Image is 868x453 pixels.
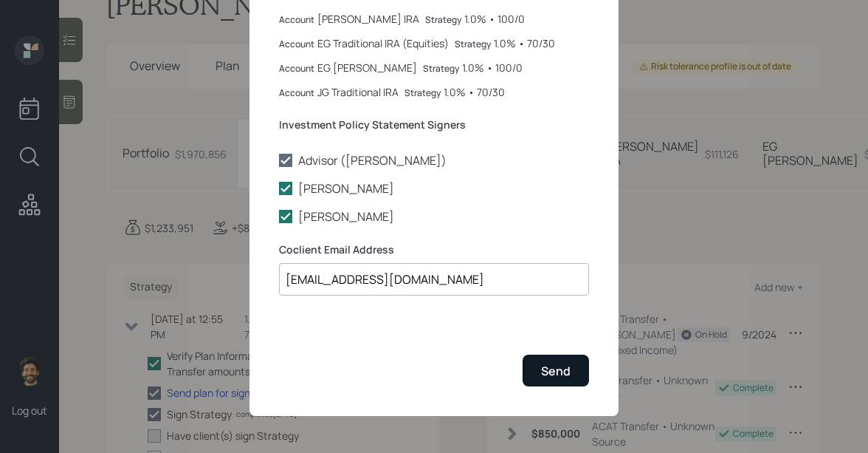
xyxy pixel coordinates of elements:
[425,14,461,27] label: Strategy
[279,208,589,225] label: [PERSON_NAME]
[317,84,399,100] div: JG Traditional IRA
[523,355,589,386] button: Send
[317,60,417,75] div: EG [PERSON_NAME]
[444,84,505,100] div: 1.0% • 70/30
[541,363,571,379] div: Send
[464,11,525,27] div: 1.0% • 100/0
[279,63,314,75] label: Account
[423,63,459,75] label: Strategy
[455,38,491,51] label: Strategy
[494,35,555,51] div: 1.0% • 70/30
[462,60,523,75] div: 1.0% • 100/0
[279,180,589,197] label: [PERSON_NAME]
[404,87,441,100] label: Strategy
[279,117,589,132] label: Investment Policy Statement Signers
[279,38,314,51] label: Account
[317,35,449,51] div: EG Traditional IRA (Equities)
[317,11,419,27] div: [PERSON_NAME] IRA
[279,242,589,257] label: Coclient Email Address
[279,152,589,168] label: Advisor ([PERSON_NAME])
[279,14,314,27] label: Account
[279,87,314,100] label: Account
